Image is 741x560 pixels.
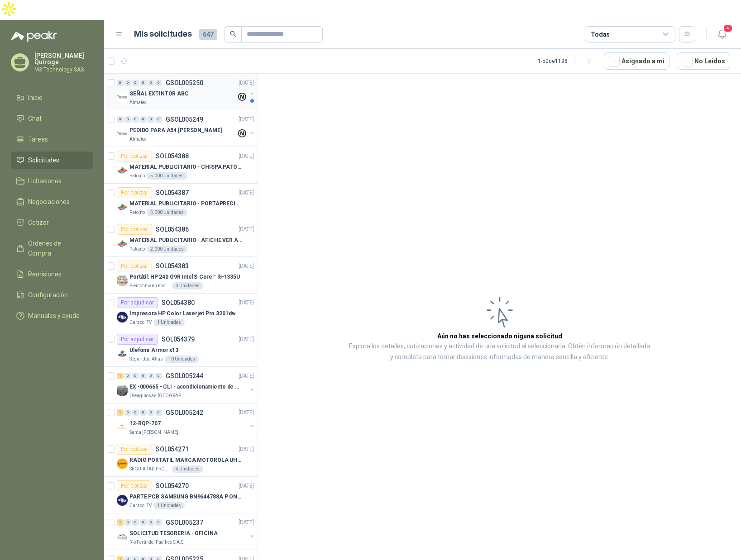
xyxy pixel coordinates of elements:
p: EX -000665 - CLI - acondicionamiento de caja para [129,383,242,391]
span: Órdenes de Compra [28,238,85,258]
div: 1 Unidades [153,319,185,326]
p: SEÑAL EXTINTOR ABC [129,90,189,98]
p: Portátil: HP 240 G9R Intel® Core™ i5-1335U [129,273,240,281]
img: Company Logo [117,202,128,213]
a: Licitaciones [11,172,93,190]
img: Company Logo [117,495,128,506]
a: Configuración [11,286,93,304]
a: Órdenes de Compra [11,235,93,262]
span: Manuales y ayuda [28,311,80,321]
p: GSOL005242 [166,409,203,416]
div: 1 [117,519,124,526]
p: [DATE] [239,408,254,417]
a: Por cotizarSOL054388[DATE] Company LogoMATERIAL PUBLICITARIO - CHISPA PATOJITO VER ADJUNTOPatojit... [104,147,258,184]
p: PEDIDO PARA A54 [PERSON_NAME] [129,126,222,135]
a: 1 0 0 0 0 0 GSOL005237[DATE] Company LogoSOLICITUD TESORERIA - OFICINARio Fertil del Pacífico S.A.S. [117,517,256,546]
p: SOL054383 [156,263,189,269]
button: Asignado a mi [604,52,669,70]
div: 0 [132,373,139,379]
div: 10 Unidades [165,356,199,363]
h1: Mis solicitudes [134,28,192,41]
a: 0 0 0 0 0 0 GSOL005250[DATE] Company LogoSEÑAL EXTINTOR ABCAlmatec [117,77,256,106]
p: [DATE] [239,189,254,197]
p: [DATE] [239,335,254,344]
span: Solicitudes [28,155,59,165]
div: 0 [155,519,162,526]
span: Configuración [28,290,68,300]
p: SOL054388 [156,153,189,159]
a: 0 0 0 0 0 0 GSOL005249[DATE] Company LogoPEDIDO PARA A54 [PERSON_NAME]Almatec [117,114,256,143]
div: 0 [124,116,131,123]
p: Santa [PERSON_NAME] [129,429,178,436]
p: [PERSON_NAME] Quiroga [34,52,93,65]
div: 0 [132,116,139,123]
p: 12-RQP-707 [129,419,161,428]
img: Company Logo [117,312,128,323]
div: 0 [148,80,154,86]
p: Ulefone Armor x13 [129,346,178,355]
p: Explora los detalles, cotizaciones y actividad de una solicitud al seleccionarla. Obtén informaci... [349,341,650,363]
div: Por cotizar [117,480,152,491]
p: GSOL005249 [166,116,203,123]
div: 0 [140,373,147,379]
p: [DATE] [239,115,254,124]
a: Chat [11,110,93,127]
a: Inicio [11,89,93,106]
img: Company Logo [117,385,128,396]
span: Tareas [28,134,48,144]
p: [DATE] [239,152,254,161]
div: 4 Unidades [172,465,203,473]
p: MATERIAL PUBLICITARIO - AFICHE VER ADJUNTO [129,236,242,245]
a: 1 0 0 0 0 0 GSOL005242[DATE] Company Logo12-RQP-707Santa [PERSON_NAME] [117,407,256,436]
div: 0 [148,409,154,416]
div: 0 [155,409,162,416]
p: Patojito [129,246,145,253]
span: Chat [28,114,42,123]
div: 0 [132,409,139,416]
div: 0 [155,116,162,123]
div: 0 [140,409,147,416]
div: 1 [117,409,124,416]
div: 0 [148,519,154,526]
div: 0 [140,80,147,86]
div: 0 [148,373,154,379]
p: Seguridad Atlas [129,356,163,363]
div: 0 [140,519,147,526]
img: Company Logo [117,128,128,139]
p: [DATE] [239,482,254,490]
span: search [230,31,236,37]
div: Todas [591,29,610,39]
p: [DATE] [239,262,254,271]
p: [DATE] [239,299,254,307]
p: Impresora HP Color Laserjet Pro 3201dw [129,309,235,318]
p: SOL054387 [156,190,189,196]
div: 1 - 50 de 1198 [538,54,597,68]
img: Company Logo [117,458,128,469]
div: 1 Unidades [153,502,185,509]
p: [DATE] [239,225,254,234]
p: [DATE] [239,79,254,87]
p: Patojito [129,172,145,180]
p: MATERIAL PUBLICITARIO - PORTAPRECIOS VER ADJUNTO [129,199,242,208]
span: Licitaciones [28,176,62,186]
div: 5.000 Unidades [147,209,187,216]
span: Remisiones [28,269,62,279]
a: Remisiones [11,266,93,283]
p: SOL054379 [162,336,195,342]
p: Almatec [129,99,147,106]
div: Por cotizar [117,224,152,235]
a: Por adjudicarSOL054379[DATE] Company LogoUlefone Armor x13Seguridad Atlas10 Unidades [104,330,258,367]
p: GSOL005237 [166,519,203,526]
p: Almatec [129,136,147,143]
p: Caracol TV [129,502,152,509]
p: GSOL005244 [166,373,203,379]
p: [DATE] [239,372,254,380]
img: Company Logo [117,238,128,249]
img: Company Logo [117,165,128,176]
p: SOL054386 [156,226,189,233]
p: Patojito [129,209,145,216]
div: Por cotizar [117,261,152,271]
img: Company Logo [117,275,128,286]
div: Por cotizar [117,187,152,198]
p: [DATE] [239,518,254,527]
